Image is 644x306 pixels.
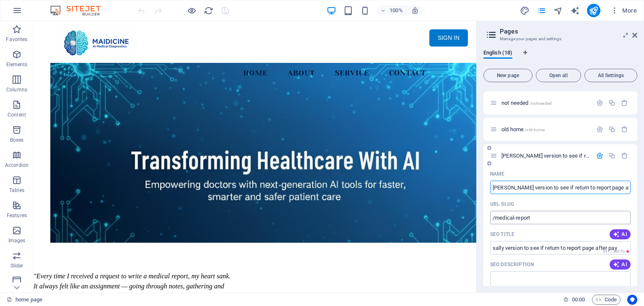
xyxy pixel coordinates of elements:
button: Click here to leave preview mode and continue editing [187,5,197,16]
p: SEO Description [490,261,534,268]
div: Settings [596,99,603,106]
button: New page [483,69,532,82]
h2: Pages [500,28,637,35]
p: Accordion [5,162,29,169]
button: design [520,5,530,16]
span: New page [487,73,529,78]
span: Code [596,295,617,305]
div: Duplicate [608,152,615,159]
button: AI [610,259,631,270]
p: SEO Title [490,231,514,238]
input: Last part of the URL for this page [490,211,631,224]
label: The text in search results and social media [490,261,534,268]
i: Design (Ctrl+Alt+Y) [520,6,530,16]
p: Images [8,237,26,244]
div: Remove [621,99,628,106]
div: Duplicate [608,99,615,106]
div: Settings [596,126,603,133]
p: Content [8,112,26,118]
img: Editor Logo [48,5,111,16]
input: The page title in search results and browser tabs [490,241,631,254]
i: Pages (Ctrl+Alt+S) [537,6,546,16]
span: Calculated pixel length in search results [601,249,631,254]
h6: Session time [563,295,585,305]
div: Duplicate [608,126,615,133]
label: The page title in search results and browser tabs [490,231,514,238]
button: AI [610,229,631,239]
button: navigator [553,5,563,16]
span: /notneeded [530,101,552,106]
a: Click to cancel selection. Double-click to open Pages [7,295,42,305]
button: pages [537,5,547,16]
i: AI Writer [570,6,580,16]
span: : [578,296,579,303]
i: Reload page [204,6,213,16]
h3: Manage your pages and settings [500,35,621,43]
div: [PERSON_NAME] version to see if return to report page after pay [499,153,592,158]
div: Remove [621,126,628,133]
span: AI [613,231,627,238]
button: Open all [536,69,581,82]
button: Code [592,295,621,305]
i: On resize automatically adjust zoom level to fit chosen device. [411,7,419,14]
textarea: The text in search results and social media [490,271,631,298]
div: Language Tabs [483,49,637,65]
p: Favorites [6,36,27,43]
div: Remove [621,152,628,159]
button: Usercentrics [627,295,637,305]
p: URL SLUG [490,201,514,207]
p: Slider [10,262,23,269]
span: /old-home [525,127,545,132]
p: Elements [6,61,28,68]
span: not needed [501,100,552,106]
i: Publish [589,6,598,16]
span: 00 00 [572,295,585,305]
button: text_generator [570,5,580,16]
span: AI [613,261,627,268]
button: 100% [377,5,407,16]
h6: 100% [390,5,403,16]
button: publish [587,4,600,17]
span: More [610,6,637,15]
label: Last part of the URL for this page [490,201,514,207]
i: Navigator [553,6,563,16]
button: All Settings [584,69,637,82]
span: English (18) [483,48,512,60]
button: More [607,4,640,17]
span: old home [501,126,545,132]
p: Features [7,212,27,219]
span: 641 / 580 Px [603,249,625,254]
span: All Settings [588,73,634,78]
p: Columns [6,86,27,93]
span: Open all [540,73,577,78]
p: Tables [9,187,24,194]
div: not needed/notneeded [499,100,592,106]
p: Boxes [10,137,24,143]
p: Name [490,171,504,177]
div: old home/old-home [499,127,592,132]
button: reload [203,5,213,16]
